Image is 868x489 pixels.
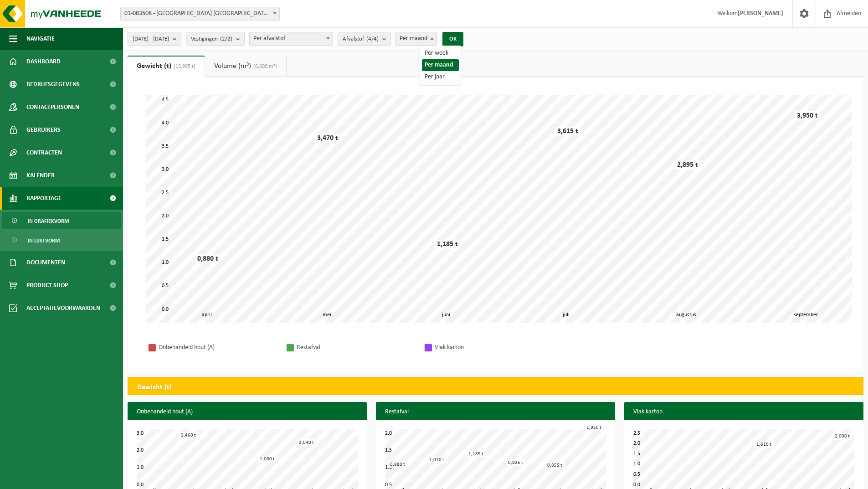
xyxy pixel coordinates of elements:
[120,7,280,21] span: 01-083508 - CLAYTON BELGIUM NV - BORNEM
[26,50,61,73] span: Dashboard
[121,7,279,20] span: 01-083508 - CLAYTON BELGIUM NV - BORNEM
[26,164,55,187] span: Kalender
[754,441,774,448] div: 1,610 t
[338,32,391,46] button: Afvalstof(4/4)
[171,64,195,69] span: (15,995 t)
[26,96,79,118] span: Contactpersonen
[624,402,863,422] h3: Vlak karton
[26,274,68,297] span: Product Shop
[26,187,62,210] span: Rapportage
[128,32,181,46] button: [DATE] - [DATE]
[315,134,340,143] div: 3,470 t
[366,36,379,42] count: (4/4)
[545,462,565,469] div: 0,855 t
[376,402,615,422] h3: Restafval
[251,64,277,69] span: (6,600 m³)
[2,212,121,229] a: In grafiekvorm
[179,432,198,439] div: 2,460 t
[250,32,333,45] span: Per afvalstof
[26,73,80,96] span: Bedrijfsgegevens
[26,297,100,319] span: Acceptatievoorwaarden
[26,251,65,274] span: Documenten
[555,127,580,136] div: 3,615 t
[442,32,463,46] button: OK
[26,27,55,50] span: Navigatie
[220,36,232,42] count: (2/2)
[297,439,316,446] div: 2,040 t
[195,254,221,263] div: 0,880 t
[28,232,60,249] span: In lijstvorm
[133,32,169,46] span: [DATE] - [DATE]
[28,212,69,230] span: In grafiekvorm
[2,232,121,249] a: In lijstvorm
[396,32,437,45] span: Per maand
[26,141,62,164] span: Contracten
[795,111,820,120] div: 3,950 t
[159,342,277,353] div: Onbehandeld hout (A)
[388,461,407,468] div: 0,880 t
[584,424,604,431] div: 1,950 t
[832,433,852,440] div: 2,000 t
[128,56,205,77] a: Gewicht (t)
[297,342,415,353] div: Restafval
[128,377,181,397] h2: Gewicht (t)
[466,451,486,458] div: 1,185 t
[675,160,700,170] div: 2,895 t
[395,32,437,46] span: Per maand
[191,32,232,46] span: Vestigingen
[128,402,367,422] h3: Onbehandeld hout (A)
[422,71,459,83] li: Per jaar
[422,47,459,59] li: Per week
[506,459,525,466] div: 0,925 t
[435,240,460,249] div: 1,185 t
[738,10,783,17] strong: [PERSON_NAME]
[435,342,553,353] div: Vlak karton
[427,457,447,463] div: 1,010 t
[186,32,245,46] button: Vestigingen(2/2)
[26,118,61,141] span: Gebruikers
[205,56,286,77] a: Volume (m³)
[343,32,379,46] span: Afvalstof
[422,59,459,71] li: Per maand
[257,456,277,463] div: 1,080 t
[249,32,333,46] span: Per afvalstof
